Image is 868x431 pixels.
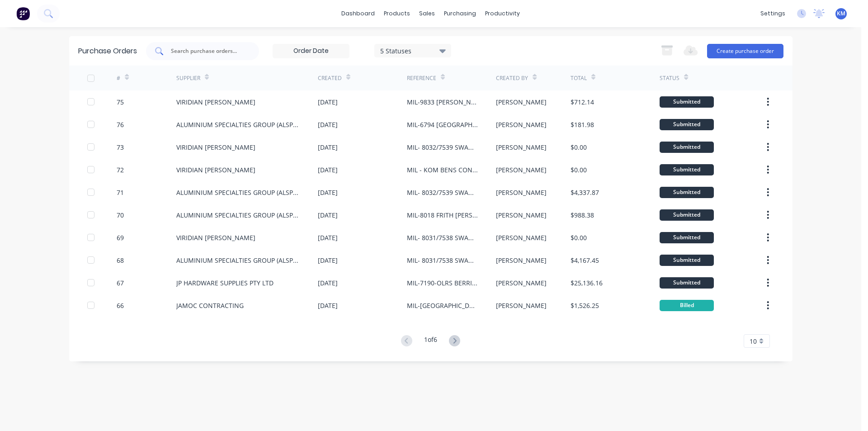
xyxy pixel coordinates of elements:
div: 75 [117,97,124,107]
div: Submitted [660,232,714,243]
div: Submitted [660,142,714,153]
div: $25,136.16 [571,278,603,288]
div: Created By [496,74,528,82]
div: $4,337.87 [571,188,599,197]
div: [DATE] [318,97,338,107]
div: Status [660,74,679,82]
div: Total [571,74,587,82]
div: settings [756,7,790,20]
div: VIRIDIAN [PERSON_NAME] [176,142,255,152]
div: $0.00 [571,165,587,175]
div: Submitted [660,96,714,108]
div: products [379,7,415,20]
div: purchasing [439,7,481,20]
div: 66 [117,301,124,310]
div: [PERSON_NAME] [496,188,547,197]
div: [PERSON_NAME] [496,256,547,265]
input: Search purchase orders... [170,47,245,56]
div: MIL-8018 FRITH [PERSON_NAME] [407,210,478,220]
div: $0.00 [571,233,587,242]
div: # [117,74,120,82]
div: Submitted [660,187,714,198]
div: [PERSON_NAME] [496,120,547,129]
div: Submitted [660,255,714,266]
img: Factory [16,7,30,20]
div: Submitted [660,119,714,130]
button: Create purchase order [707,44,783,58]
div: 76 [117,120,124,129]
div: $4,167.45 [571,256,599,265]
div: [PERSON_NAME] [496,210,547,220]
div: MIL- 8031/7538 SWANBUILD MERLONG SET E [407,256,478,265]
div: MIL - KOM BENS CONSTRUCTION - HALL COURT [407,165,478,175]
div: [DATE] [318,142,338,152]
div: VIRIDIAN [PERSON_NAME] [176,233,255,242]
div: $181.98 [571,120,594,129]
div: sales [415,7,439,20]
div: MIL- 8032/7539 SWANBUILD MERLONG SET F [407,142,478,152]
div: 68 [117,256,124,265]
div: [DATE] [318,120,338,129]
div: [PERSON_NAME] [496,233,547,242]
div: MIL- 8032/7539 SWANBUILD MERLONG SET F [407,188,478,197]
div: 69 [117,233,124,242]
div: Submitted [660,277,714,289]
div: JP HARDWARE SUPPLIES PTY LTD [176,278,274,288]
div: 73 [117,142,124,152]
div: [DATE] [318,278,338,288]
div: [PERSON_NAME] [496,301,547,310]
div: ALUMINIUM SPECIALTIES GROUP (ALSPEC) [176,210,300,220]
div: MIL-[GEOGRAPHIC_DATA] - 1 [407,301,478,310]
div: $988.38 [571,210,594,220]
div: 71 [117,188,124,197]
div: Billed [660,300,714,311]
div: $1,526.25 [571,301,599,310]
div: MIL-6794 [GEOGRAPHIC_DATA] [407,120,478,129]
div: [DATE] [318,165,338,175]
div: [DATE] [318,188,338,197]
div: [DATE] [318,233,338,242]
div: productivity [481,7,524,20]
a: dashboard [337,7,379,20]
div: $712.14 [571,97,594,107]
div: [DATE] [318,256,338,265]
div: JAMOC CONTRACTING [176,301,244,310]
div: [PERSON_NAME] [496,97,547,107]
div: 1 of 6 [424,335,437,348]
div: [DATE] [318,210,338,220]
div: $0.00 [571,142,587,152]
div: 67 [117,278,124,288]
div: ALUMINIUM SPECIALTIES GROUP (ALSPEC) [176,256,300,265]
div: 5 Statuses [380,46,445,55]
div: ALUMINIUM SPECIALTIES GROUP (ALSPEC) [176,188,300,197]
div: MIL-9833 [PERSON_NAME] [407,97,478,107]
div: VIRIDIAN [PERSON_NAME] [176,97,255,107]
div: Purchase Orders [78,46,137,57]
div: [DATE] [318,301,338,310]
div: [PERSON_NAME] [496,165,547,175]
div: 70 [117,210,124,220]
div: Reference [407,74,436,82]
span: 10 [750,336,757,346]
div: Submitted [660,209,714,221]
div: 72 [117,165,124,175]
div: MIL-7190-OLRS BERRI PROJECT [407,278,478,288]
div: MIL- 8031/7538 SWANBUILD MERLONG SET E [407,233,478,242]
div: ALUMINIUM SPECIALTIES GROUP (ALSPEC) [176,120,300,129]
div: VIRIDIAN [PERSON_NAME] [176,165,255,175]
div: Created [318,74,342,82]
input: Order Date [273,44,349,58]
div: Submitted [660,164,714,175]
div: [PERSON_NAME] [496,278,547,288]
div: [PERSON_NAME] [496,142,547,152]
div: Supplier [176,74,200,82]
span: KM [837,9,845,18]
